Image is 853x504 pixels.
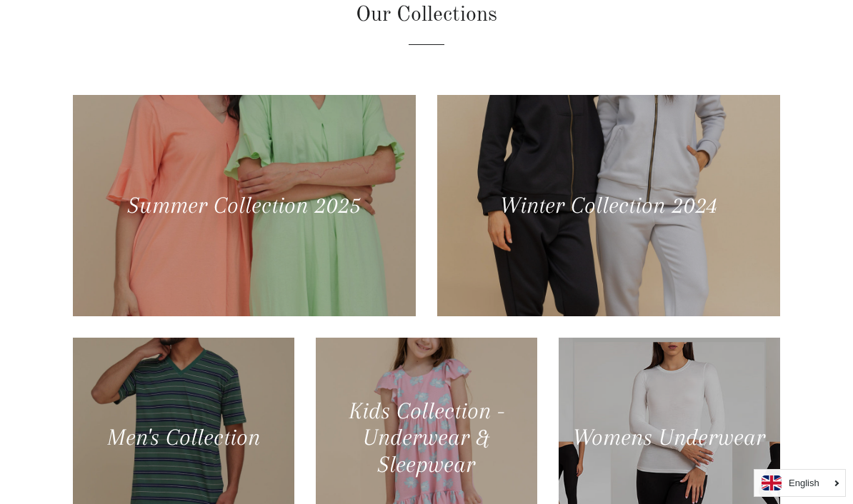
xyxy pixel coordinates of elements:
i: English [789,478,819,488]
a: Summer Collection 2025 [73,95,416,316]
a: Winter Collection 2024 [437,95,780,316]
a: English [762,475,838,490]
